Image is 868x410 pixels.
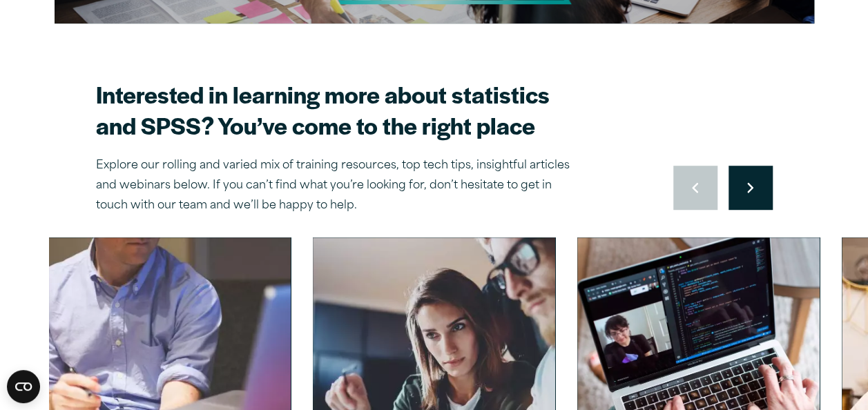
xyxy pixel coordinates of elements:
[96,156,579,215] p: Explore our rolling and varied mix of training resources, top tech tips, insightful articles and ...
[747,182,753,193] svg: Right pointing chevron
[7,370,40,403] button: Open CMP widget
[729,166,773,210] button: Move to next slide
[96,79,579,141] h2: Interested in learning more about statistics and SPSS? You’ve come to the right place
